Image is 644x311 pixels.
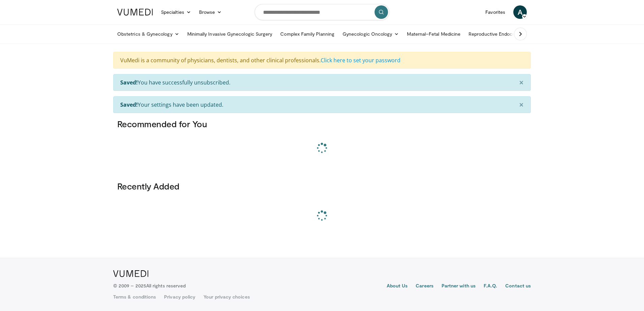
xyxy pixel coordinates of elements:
a: Contact us [505,282,531,290]
a: Maternal–Fetal Medicine [403,27,464,41]
a: Obstetrics & Gynecology [113,27,183,41]
a: Complex Family Planning [276,27,339,41]
strong: Saved! [120,79,138,86]
span: All rights reserved [146,283,186,288]
p: © 2009 – 2025 [113,282,186,289]
div: VuMedi is a community of physicians, dentists, and other clinical professionals. [113,52,531,69]
a: Favorites [481,5,509,19]
h3: Recently Added [117,181,527,192]
a: Your privacy choices [203,293,250,300]
a: Careers [416,282,433,290]
a: F.A.Q. [484,282,497,290]
button: × [512,97,530,113]
input: Search topics, interventions [255,4,389,20]
a: About Us [387,282,408,290]
a: Minimally Invasive Gynecologic Surgery [183,27,277,41]
a: Specialties [157,5,195,19]
a: Gynecologic Oncology [339,27,403,41]
a: Privacy policy [164,293,195,300]
img: VuMedi Logo [113,270,149,277]
button: × [512,74,530,91]
a: Browse [195,5,226,19]
strong: Saved! [120,101,138,108]
img: VuMedi Logo [117,9,153,15]
a: A [513,5,527,19]
div: You have successfully unsubscribed. [113,74,531,91]
a: Terms & conditions [113,293,156,300]
a: Reproductive Endocrinology & [MEDICAL_DATA] [464,27,577,41]
h3: Recommended for You [117,118,527,129]
div: Your settings have been updated. [113,96,531,113]
a: Click here to set your password [321,57,400,64]
a: Partner with us [442,282,476,290]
